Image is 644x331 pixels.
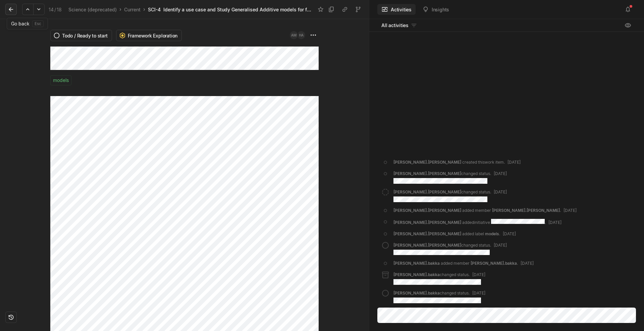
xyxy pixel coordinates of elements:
[494,189,507,194] span: [DATE]
[393,243,461,248] span: [PERSON_NAME].[PERSON_NAME]
[143,6,145,13] div: ›
[393,160,461,165] span: [PERSON_NAME].[PERSON_NAME]
[393,171,507,184] div: changed status .
[393,272,440,277] span: [PERSON_NAME].bakka
[393,171,461,176] span: [PERSON_NAME].[PERSON_NAME]
[418,4,453,15] button: Insights
[492,208,560,213] span: [PERSON_NAME].[PERSON_NAME]
[377,20,421,31] button: All activities
[494,171,507,176] span: [DATE]
[68,6,117,13] div: Science (deprecated)
[503,231,516,236] span: [DATE]
[393,219,561,226] div: added initiative .
[548,220,561,225] span: [DATE]
[393,231,461,236] span: [PERSON_NAME].[PERSON_NAME]
[393,231,516,237] div: added label .
[49,6,62,13] div: 14 18
[32,20,44,27] kbd: esc
[472,272,485,277] span: [DATE]
[148,6,161,13] div: SCI-4
[299,31,303,39] span: HA
[521,261,534,266] span: [DATE]
[494,243,507,248] span: [DATE]
[485,231,499,236] span: models
[377,4,416,15] button: Activities
[116,30,182,41] button: Framework Exploration
[291,31,296,39] span: AM
[53,76,69,85] span: models
[381,22,409,29] span: All activities
[128,32,178,39] span: Framework Exploration
[54,7,56,12] span: /
[393,260,534,266] div: added member .
[393,208,577,214] div: added member .
[472,291,485,296] span: [DATE]
[393,208,461,213] span: [PERSON_NAME].[PERSON_NAME]
[393,272,485,285] div: changed status .
[7,18,48,29] div: Go back
[67,5,118,14] a: Science (deprecated)
[393,189,461,194] span: [PERSON_NAME].[PERSON_NAME]
[393,261,440,266] span: [PERSON_NAME].bakka
[393,242,507,255] div: changed status .
[563,208,577,213] span: [DATE]
[163,6,311,13] div: Identify a use case and Study Generalised Additive models for future modelling work
[393,220,461,225] span: [PERSON_NAME].[PERSON_NAME]
[119,6,121,13] div: ›
[393,159,521,165] div: created this work item .
[471,261,517,266] span: [PERSON_NAME].bakka
[393,291,440,296] span: [PERSON_NAME].bakka
[393,189,507,202] div: changed status .
[393,290,485,303] div: changed status .
[123,5,142,14] a: Current
[50,30,112,41] button: Todo / Ready to start
[507,160,521,165] span: [DATE]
